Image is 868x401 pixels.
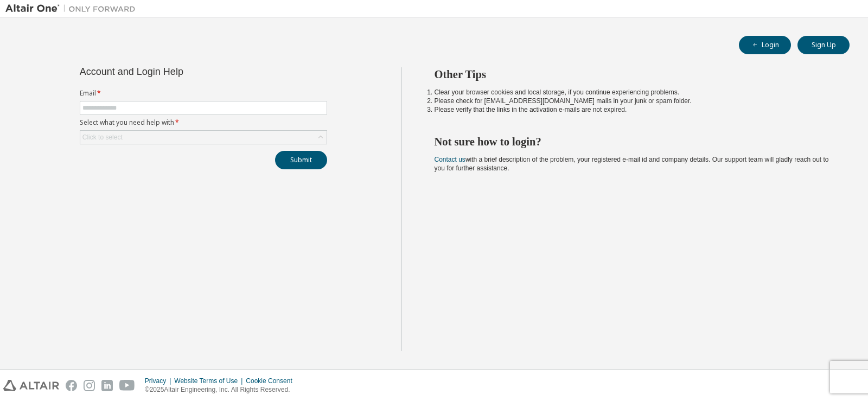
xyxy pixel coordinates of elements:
[5,3,141,14] img: Altair One
[84,380,95,391] img: instagram.svg
[246,377,298,385] div: Cookie Consent
[275,151,327,169] button: Submit
[797,36,850,54] button: Sign Up
[80,118,327,127] label: Select what you need help with
[435,88,831,97] li: Clear your browser cookies and local storage, if you continue experiencing problems.
[174,377,246,385] div: Website Terms of Use
[145,377,174,385] div: Privacy
[435,105,831,114] li: Please verify that the links in the activation e-mails are not expired.
[435,135,831,149] h2: Not sure how to login?
[435,156,829,172] span: with a brief description of the problem, your registered e-mail id and company details. Our suppo...
[80,67,278,76] div: Account and Login Help
[80,131,327,144] div: Click to select
[119,380,135,391] img: youtube.svg
[739,36,791,54] button: Login
[66,380,77,391] img: facebook.svg
[145,385,299,394] p: © 2025 Altair Engineering, Inc. All Rights Reserved.
[80,89,327,98] label: Email
[82,133,123,142] div: Click to select
[3,380,59,391] img: altair_logo.svg
[435,97,831,105] li: Please check for [EMAIL_ADDRESS][DOMAIN_NAME] mails in your junk or spam folder.
[435,67,831,81] h2: Other Tips
[435,156,465,163] a: Contact us
[101,380,113,391] img: linkedin.svg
